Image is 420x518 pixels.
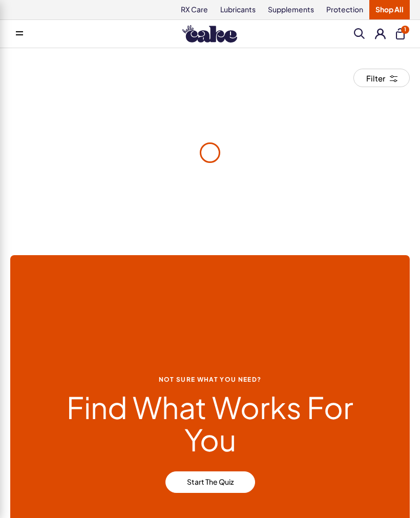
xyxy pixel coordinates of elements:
a: Start the Quiz [165,471,255,493]
h2: Find What Works For You [41,391,379,457]
span: Not Sure what you need? [41,376,379,383]
img: Hello Cake [182,25,237,43]
span: 1 [401,26,409,34]
button: 1 [396,28,405,39]
button: Filter [353,69,410,87]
